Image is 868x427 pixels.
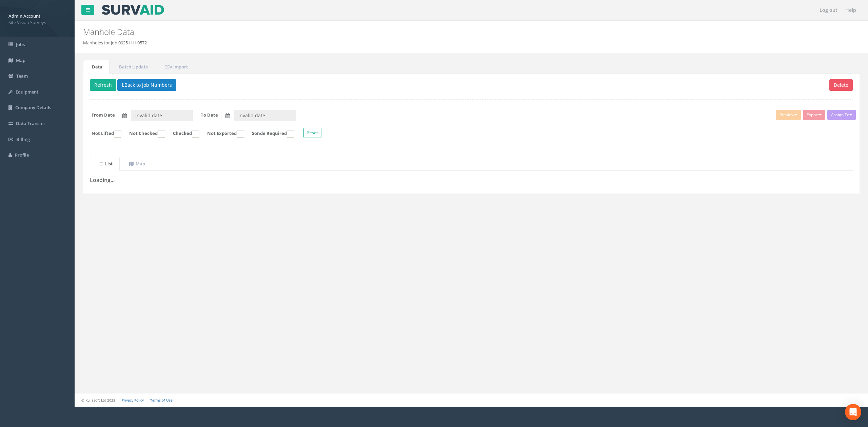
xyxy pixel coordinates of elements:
[245,130,294,138] label: Sonde Required
[129,161,145,167] uib-tab-heading: Map
[166,130,199,138] label: Checked
[15,152,29,158] span: Profile
[303,128,321,138] button: Reset
[16,136,30,142] span: Billing
[92,112,115,118] label: From Date
[122,130,165,138] label: Not Checked
[16,120,45,126] span: Data Transfer
[8,11,66,25] a: Admin Account Site Vision Surveys
[90,177,853,183] h3: Loading...
[829,79,853,91] button: Delete
[803,110,825,120] button: Export
[200,130,244,138] label: Not Exported
[776,110,801,120] button: Preview
[83,60,110,74] a: Data
[16,89,38,95] span: Equipment
[81,398,115,403] small: © Kullasoft Ltd 2025
[16,41,25,47] span: Jobs
[845,404,861,420] div: Open Intercom Messenger
[16,57,25,63] span: Map
[122,398,144,403] a: Privacy Policy
[150,398,173,403] a: Terms of Use
[131,110,193,121] input: From Date
[85,130,121,138] label: Not Lifted
[110,60,155,74] a: Batch Update
[90,79,116,91] button: Refresh
[83,40,147,46] li: Manholes for Job 0925-HH-0572
[83,27,728,36] h2: Manhole Data
[8,13,40,19] strong: Admin Account
[201,112,218,118] label: To Date
[99,161,113,167] uib-tab-heading: List
[8,19,66,26] span: Site Vision Surveys
[16,73,28,79] span: Team
[234,110,296,121] input: To Date
[156,60,195,74] a: CSV Import
[117,79,176,91] button: Back to Job Numbers
[15,104,51,110] span: Company Details
[90,157,120,171] a: List
[120,157,152,171] a: Map
[827,110,856,120] button: Assign To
